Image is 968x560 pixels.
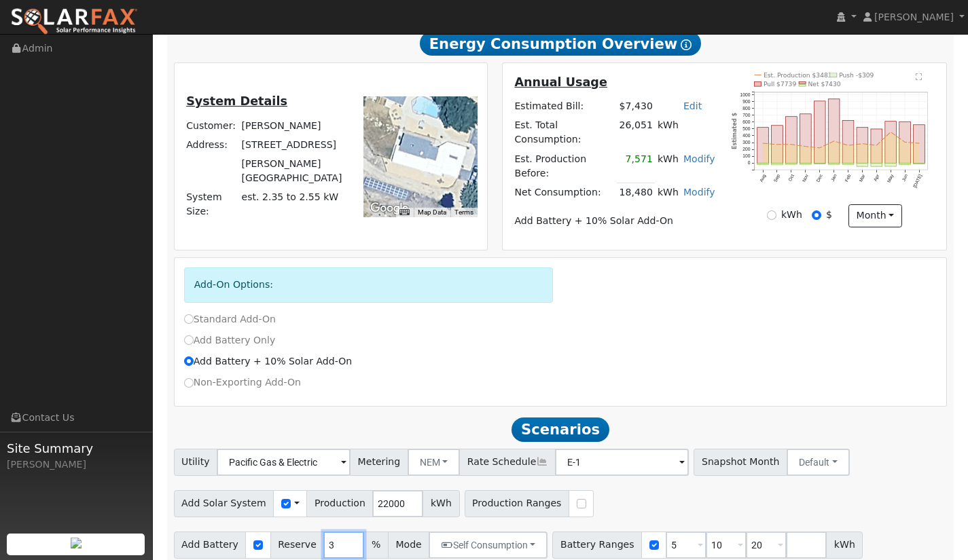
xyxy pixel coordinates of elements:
[367,200,412,217] a: Open this area in Google Maps (opens a new window)
[874,12,954,22] span: [PERSON_NAME]
[184,267,554,302] div: Add-On Options:
[367,200,412,217] img: Google
[914,164,925,164] rect: onclick=""
[899,122,911,164] rect: onclick=""
[786,117,797,164] rect: onclick=""
[10,7,138,36] img: SolarFax
[743,154,751,159] text: 100
[857,164,868,167] rect: onclick=""
[655,116,717,149] td: kWh
[459,449,556,476] span: Rate Schedule
[617,149,655,183] td: 7,571
[174,531,247,559] span: Add Battery
[743,113,751,117] text: 700
[772,126,783,164] rect: onclick=""
[184,188,239,221] td: System Size:
[743,141,751,145] text: 300
[732,113,738,150] text: Estimated $
[512,183,617,202] td: Net Consumption:
[184,314,194,324] input: Standard Add-On
[184,375,301,390] label: Non-Exporting Add-On
[885,122,897,164] rect: onclick=""
[694,449,787,476] span: Snapshot Month
[681,39,692,50] i: Show Help
[184,312,276,326] label: Standard Add-On
[420,31,701,56] span: Energy Consumption Overview
[890,131,892,133] circle: onclick=""
[743,99,751,104] text: 900
[399,208,409,217] button: Keyboard shortcuts
[184,378,194,388] input: Non-Exporting Add-On
[826,208,832,222] label: $
[759,174,767,183] text: Aug
[239,135,349,154] td: [STREET_ADDRESS]
[174,449,218,476] span: Utility
[901,174,909,183] text: Jun
[184,356,194,366] input: Add Battery + 10% Solar Add-On
[512,212,717,231] td: Add Battery + 10% Solar Add-On
[184,135,239,154] td: Address:
[186,94,287,108] u: System Details
[800,164,812,165] rect: onclick=""
[787,174,795,183] text: Oct
[512,417,609,442] span: Scenarios
[174,490,274,517] span: Add Solar System
[786,164,797,165] rect: onclick=""
[914,125,925,164] rect: onclick=""
[791,144,793,146] circle: onclick=""
[833,141,836,143] circle: onclick=""
[814,101,826,163] rect: onclick=""
[757,164,769,165] rect: onclick=""
[857,128,868,164] rect: onclick=""
[916,73,922,81] text: 
[829,99,840,164] rect: onclick=""
[71,538,82,548] img: retrieve
[816,173,824,183] text: Dec
[552,531,642,559] span: Battery Ranges
[454,208,473,216] a: Terms
[743,134,751,138] text: 400
[764,71,832,79] text: Est. Production $3483
[512,116,617,149] td: Est. Total Consumption:
[743,127,751,132] text: 500
[826,531,863,559] span: kWh
[899,164,911,165] rect: onclick=""
[743,147,751,152] text: 200
[655,183,681,202] td: kWh
[408,449,461,476] button: NEM
[7,458,145,472] div: [PERSON_NAME]
[912,174,923,189] text: [DATE]
[848,204,902,227] button: month
[683,100,702,111] a: Edit
[429,531,548,559] button: Self Consumption
[363,531,388,559] span: %
[802,173,810,183] text: Nov
[184,354,353,369] label: Add Battery + 10% Solar Add-On
[239,154,349,187] td: [PERSON_NAME][GEOGRAPHIC_DATA]
[7,439,145,458] span: Site Summary
[871,129,882,163] rect: onclick=""
[904,142,906,144] circle: onclick=""
[617,116,655,149] td: 26,051
[876,145,878,147] circle: onclick=""
[859,173,867,183] text: Mar
[805,146,807,148] circle: onclick=""
[814,164,826,164] rect: onclick=""
[772,164,783,166] rect: onclick=""
[655,149,681,183] td: kWh
[241,191,338,202] span: est. 2.35 to 2.55 kW
[871,164,882,167] rect: onclick=""
[270,531,325,559] span: Reserve
[812,210,821,220] input: $
[839,71,874,79] text: Push -$309
[743,106,751,111] text: 800
[418,208,446,217] button: Map Data
[842,164,854,165] rect: onclick=""
[762,143,764,145] circle: onclick=""
[683,153,715,164] a: Modify
[306,490,373,517] span: Production
[683,187,715,198] a: Modify
[239,116,349,135] td: [PERSON_NAME]
[512,149,617,183] td: Est. Production Before:
[800,114,812,164] rect: onclick=""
